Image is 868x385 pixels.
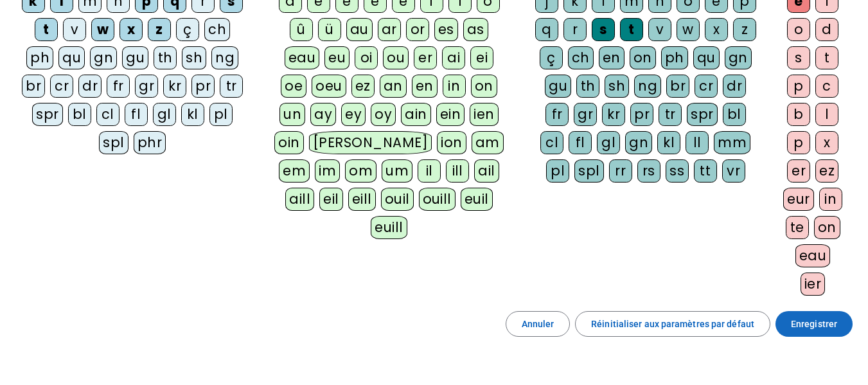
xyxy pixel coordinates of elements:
[787,18,810,41] div: o
[63,18,86,41] div: v
[32,103,63,126] div: spr
[568,46,594,69] div: ch
[546,159,569,183] div: pl
[471,75,497,98] div: on
[446,159,469,183] div: ill
[437,131,466,154] div: ion
[50,75,73,98] div: cr
[58,46,85,69] div: qu
[592,18,615,41] div: s
[666,75,689,98] div: br
[318,18,341,41] div: ü
[341,103,366,126] div: ey
[401,103,431,126] div: ain
[345,159,376,183] div: om
[687,103,718,126] div: spr
[725,46,752,69] div: gn
[285,188,314,211] div: aill
[599,46,624,69] div: en
[657,131,680,154] div: kl
[414,46,437,69] div: er
[135,75,158,98] div: gr
[791,316,837,332] span: Enregistrer
[290,18,313,41] div: û
[96,103,120,126] div: cl
[775,311,853,337] button: Enregistrer
[378,18,401,41] div: ar
[695,75,718,98] div: cr
[576,75,599,98] div: th
[324,46,350,69] div: eu
[182,46,206,69] div: sh
[461,188,493,211] div: euil
[153,103,176,126] div: gl
[274,131,304,154] div: oin
[575,311,770,337] button: Réinitialiser aux paramètres par défaut
[120,18,143,41] div: x
[470,103,499,126] div: ien
[99,131,128,154] div: spl
[714,131,750,154] div: mm
[285,46,320,69] div: eau
[637,159,660,183] div: rs
[787,75,810,98] div: p
[630,46,656,69] div: on
[686,131,709,154] div: ll
[625,131,652,154] div: gn
[815,18,838,41] div: d
[22,75,45,98] div: br
[148,18,171,41] div: z
[443,75,466,98] div: in
[382,159,412,183] div: um
[355,46,378,69] div: oi
[705,18,728,41] div: x
[545,75,571,98] div: gu
[815,75,838,98] div: c
[191,75,215,98] div: pr
[279,159,310,183] div: em
[181,103,204,126] div: kl
[677,18,700,41] div: w
[801,273,826,296] div: ier
[418,159,441,183] div: il
[406,18,429,41] div: or
[442,46,465,69] div: ai
[26,46,53,69] div: ph
[419,188,456,211] div: ouill
[315,159,340,183] div: im
[787,103,810,126] div: b
[787,46,810,69] div: s
[107,75,130,98] div: fr
[795,244,831,267] div: eau
[506,311,571,337] button: Annuler
[163,75,186,98] div: kr
[522,316,554,332] span: Annuler
[540,46,563,69] div: ç
[209,103,233,126] div: pl
[591,316,754,332] span: Réinitialiser aux paramètres par défaut
[815,103,838,126] div: l
[574,159,604,183] div: spl
[723,103,746,126] div: bl
[383,46,409,69] div: ou
[563,18,587,41] div: r
[279,103,305,126] div: un
[602,103,625,126] div: kr
[380,75,407,98] div: an
[412,75,438,98] div: en
[78,75,102,98] div: dr
[220,75,243,98] div: tr
[597,131,620,154] div: gl
[819,188,842,211] div: in
[90,46,117,69] div: gn
[122,46,148,69] div: gu
[176,18,199,41] div: ç
[733,18,756,41] div: z
[722,159,745,183] div: vr
[371,216,407,239] div: euill
[569,131,592,154] div: fl
[694,159,717,183] div: tt
[815,46,838,69] div: t
[134,131,166,154] div: phr
[125,103,148,126] div: fl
